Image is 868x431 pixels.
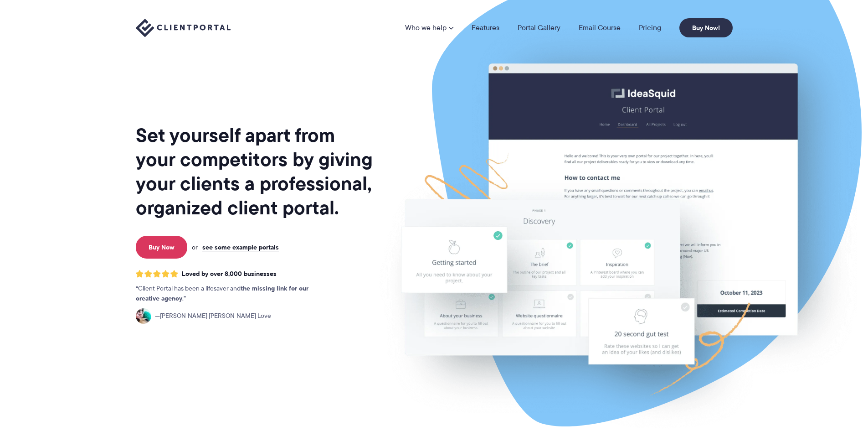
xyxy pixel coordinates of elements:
[579,24,621,31] a: Email Course
[679,18,733,37] a: Buy Now!
[136,283,308,303] strong: the missing link for our creative agency
[136,284,327,304] p: Client Portal has been a lifesaver and .
[192,243,198,251] span: or
[136,123,375,220] h1: Set yourself apart from your competitors by giving your clients a professional, organized client ...
[202,243,279,251] a: see some example portals
[155,311,271,321] span: [PERSON_NAME] [PERSON_NAME] Love
[518,24,560,31] a: Portal Gallery
[136,236,187,259] a: Buy Now
[182,270,277,278] span: Loved by over 8,000 businesses
[405,24,453,31] a: Who we help
[639,24,661,31] a: Pricing
[472,24,499,31] a: Features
